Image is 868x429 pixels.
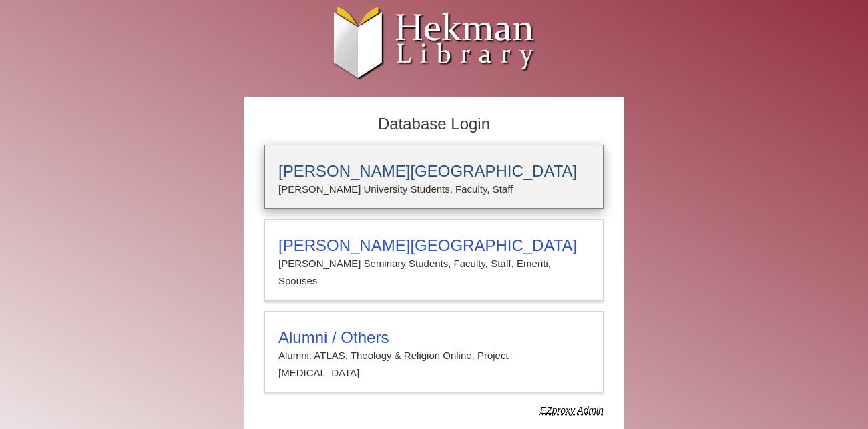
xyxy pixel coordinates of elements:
[278,181,590,198] p: [PERSON_NAME] University Students, Faculty, Staff
[278,328,590,347] h3: Alumni / Others
[264,145,604,209] a: [PERSON_NAME][GEOGRAPHIC_DATA][PERSON_NAME] University Students, Faculty, Staff
[278,255,590,290] p: [PERSON_NAME] Seminary Students, Faculty, Staff, Emeriti, Spouses
[278,347,590,382] p: Alumni: ATLAS, Theology & Religion Online, Project [MEDICAL_DATA]
[264,219,604,301] a: [PERSON_NAME][GEOGRAPHIC_DATA][PERSON_NAME] Seminary Students, Faculty, Staff, Emeriti, Spouses
[278,236,590,255] h3: [PERSON_NAME][GEOGRAPHIC_DATA]
[278,162,590,181] h3: [PERSON_NAME][GEOGRAPHIC_DATA]
[258,111,610,138] h2: Database Login
[540,405,604,416] dfn: Use Alumni login
[278,328,590,382] summary: Alumni / OthersAlumni: ATLAS, Theology & Religion Online, Project [MEDICAL_DATA]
